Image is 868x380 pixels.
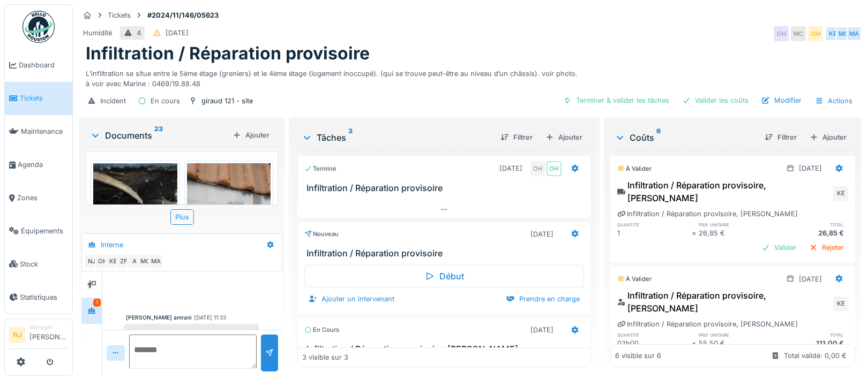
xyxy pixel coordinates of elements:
[805,240,848,255] div: Rejeter
[773,338,848,348] div: 111,00 €
[348,131,353,144] sup: 3
[93,299,101,307] div: 1
[692,338,699,348] div: ×
[21,226,68,236] span: Équipements
[757,240,800,255] div: Valider
[166,28,189,38] div: [DATE]
[20,93,68,103] span: Tickets
[19,60,68,70] span: Dashboard
[29,323,68,331] div: Manager
[784,351,847,361] div: Total validé: 0,00 €
[20,259,68,269] span: Stock
[617,275,652,284] div: À valider
[502,292,584,306] div: Prendre en charge
[126,314,192,322] div: [PERSON_NAME] amrani
[496,130,537,145] div: Filtrer
[83,28,112,38] div: Humidité
[5,49,72,82] a: Dashboard
[774,26,789,41] div: OH
[5,82,72,115] a: Tickets
[106,254,121,269] div: KE
[617,228,692,238] div: 1
[127,254,142,269] div: A
[9,327,25,343] li: NJ
[656,131,661,144] sup: 6
[825,26,840,41] div: KE
[699,331,774,338] h6: prix unitaire
[304,230,339,239] div: Nouveau
[86,43,370,64] h1: Infiltration / Réparation provisoire
[306,344,586,354] h3: Infiltration / Réparation provisoire, [PERSON_NAME]
[151,96,180,106] div: En cours
[617,319,798,329] div: Infiltration / Réparation provisoire, [PERSON_NAME]
[302,131,491,144] div: Tâches
[101,240,123,250] div: Interne
[21,126,68,136] span: Maintenance
[138,254,153,269] div: MC
[304,265,583,287] div: Début
[530,161,545,176] div: OH
[95,254,110,269] div: OH
[810,93,857,109] div: Actions
[799,274,822,284] div: [DATE]
[187,163,271,275] img: 5fi8poffboie3bqo1gy4fz4i554s
[170,209,194,225] div: Plus
[541,130,587,145] div: Ajouter
[302,352,348,362] div: 3 visible sur 3
[17,193,68,203] span: Zones
[833,297,848,311] div: KE
[615,351,661,361] div: 6 visible sur 6
[530,229,553,239] div: [DATE]
[617,209,798,219] div: Infiltration / Réparation provisoire, [PERSON_NAME]
[93,163,177,275] img: r85sxifzp4hl9wu8ywpog6nx120x
[143,10,223,20] strong: #2024/11/146/05623
[805,130,851,145] div: Ajouter
[773,228,848,238] div: 26,85 €
[20,292,68,302] span: Statistiques
[5,247,72,280] a: Stock
[108,10,131,20] div: Tickets
[137,28,141,38] div: 4
[9,323,68,349] a: NJ Manager[PERSON_NAME]
[699,228,774,238] div: 26,85 €
[90,129,228,142] div: Documents
[773,331,848,338] h6: total
[757,93,806,108] div: Modifier
[530,325,553,335] div: [DATE]
[116,254,131,269] div: ZF
[18,159,68,170] span: Agenda
[692,228,699,238] div: ×
[760,130,801,145] div: Filtrer
[306,183,586,193] h3: Infiltration / Réparation provisoire
[615,131,756,144] div: Coûts
[29,323,68,346] li: [PERSON_NAME]
[304,325,339,335] div: En cours
[808,26,823,41] div: OH
[699,338,774,348] div: 55,50 €
[791,26,806,41] div: MC
[559,93,674,108] div: Terminer & valider les tâches
[699,221,774,228] h6: prix unitaire
[228,128,274,142] div: Ajouter
[5,115,72,148] a: Maintenance
[847,26,862,41] div: MA
[23,11,55,43] img: Badge_color-CXgf-gQk.svg
[86,64,855,89] div: L’infiltration se situe entre le 5ème étage (greniers) et le 4ème étage (logement inoccupé). (qui...
[799,163,822,173] div: [DATE]
[306,248,586,259] h3: Infiltration / Réparation provisoire
[617,331,692,338] h6: quantité
[5,280,72,314] a: Statistiques
[5,181,72,215] a: Zones
[499,163,522,173] div: [DATE]
[836,26,851,41] div: MC
[5,148,72,181] a: Agenda
[833,186,848,201] div: KE
[148,254,163,269] div: MA
[194,314,226,322] div: [DATE] 11:33
[5,215,72,248] a: Équipements
[201,96,253,106] div: giraud 121 - site
[304,292,399,306] div: Ajouter un intervenant
[84,254,99,269] div: NJ
[617,221,692,228] h6: quantité
[100,96,126,106] div: Incident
